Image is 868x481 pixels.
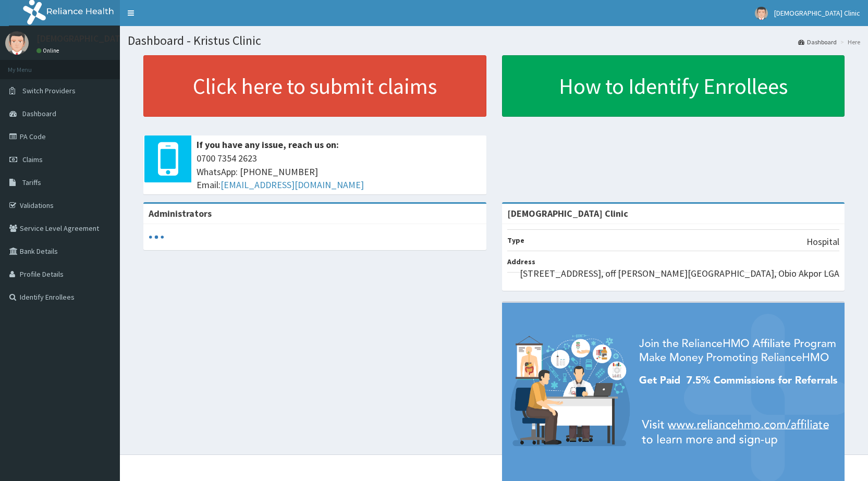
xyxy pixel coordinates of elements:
[5,31,29,55] img: User Image
[22,109,56,118] span: Dashboard
[507,207,628,219] strong: [DEMOGRAPHIC_DATA] Clinic
[838,38,860,46] li: Here
[197,152,481,192] span: 0700 7354 2623 WhatsApp: [PHONE_NUMBER] Email:
[149,229,164,245] svg: audio-loading
[755,7,768,20] img: User Image
[22,86,76,95] span: Switch Providers
[520,267,839,280] p: [STREET_ADDRESS], off [PERSON_NAME][GEOGRAPHIC_DATA], Obio Akpor LGA
[128,34,860,47] h1: Dashboard - Kristus Clinic
[774,8,860,18] span: [DEMOGRAPHIC_DATA] Clinic
[22,155,43,164] span: Claims
[507,257,535,266] b: Address
[502,55,845,117] a: How to Identify Enrollees
[149,207,212,219] b: Administrators
[36,34,153,43] p: [DEMOGRAPHIC_DATA] Clinic
[22,178,41,187] span: Tariffs
[36,47,62,54] a: Online
[221,179,364,191] a: [EMAIL_ADDRESS][DOMAIN_NAME]
[197,139,339,151] b: If you have any issue, reach us on:
[806,235,839,249] p: Hospital
[507,236,524,245] b: Type
[143,55,486,117] a: Click here to submit claims
[798,38,837,46] a: Dashboard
